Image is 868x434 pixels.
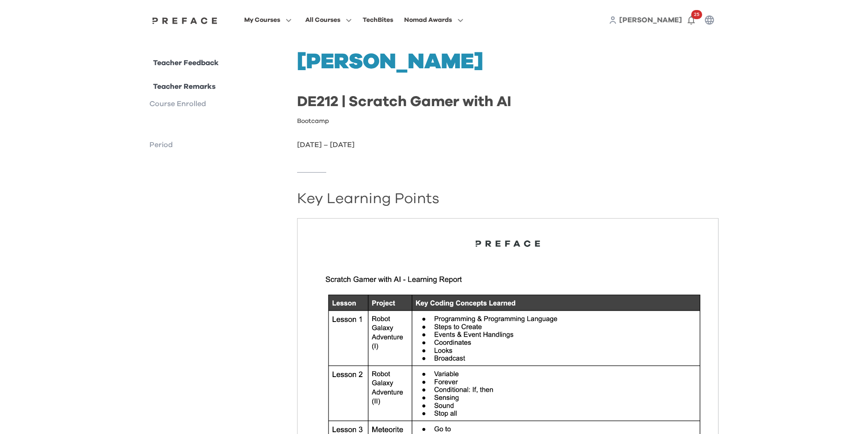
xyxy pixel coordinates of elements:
[153,81,216,92] p: Teacher Remarks
[297,51,719,73] h1: [PERSON_NAME]
[404,15,452,26] span: Nomad Awards
[241,14,294,26] button: My Courses
[149,98,290,109] p: Course Enrolled
[363,15,393,26] div: TechBites
[297,95,719,109] h2: DE212 | Scratch Gamer with AI
[149,139,290,150] p: Period
[244,15,280,26] span: My Courses
[150,17,220,24] img: Preface Logo
[303,14,354,26] button: All Courses
[297,194,719,204] h2: Key Learning Points
[619,15,682,26] a: [PERSON_NAME]
[297,139,719,150] p: [DATE] – [DATE]
[153,57,219,68] p: Teacher Feedback
[401,14,466,26] button: Nomad Awards
[691,10,702,19] span: 25
[682,11,700,29] button: 25
[619,16,682,24] span: [PERSON_NAME]
[305,15,340,26] span: All Courses
[297,117,329,126] p: Bootcamp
